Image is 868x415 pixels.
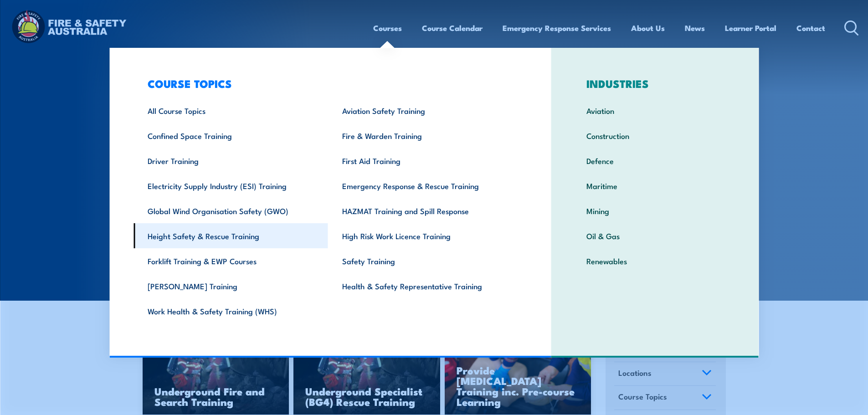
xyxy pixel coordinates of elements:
a: Learner Portal [725,16,776,40]
a: Course Topics [614,386,716,410]
a: Electricity Supply Industry (ESI) Training [134,173,328,198]
a: Underground Specialist (BG4) Rescue Training [293,333,440,415]
a: Health & Safety Representative Training [328,273,523,298]
a: First Aid Training [328,148,523,173]
a: Defence [572,148,738,173]
a: High Risk Work Licence Training [328,223,523,248]
a: Work Health & Safety Training (WHS) [134,298,328,323]
a: Oil & Gas [572,223,738,248]
span: Course Topics [618,390,667,403]
a: Maritime [572,173,738,198]
a: HAZMAT Training and Spill Response [328,198,523,223]
a: Emergency Response Services [503,16,611,40]
a: Emergency Response & Rescue Training [328,173,523,198]
span: Locations [618,367,652,379]
img: Low Voltage Rescue and Provide CPR [445,333,591,415]
h3: Underground Fire and Search Training [154,386,277,407]
a: Aviation [572,98,738,123]
a: Safety Training [328,248,523,273]
a: News [685,16,705,40]
a: Locations [614,362,716,386]
img: Underground mine rescue [143,333,289,415]
a: [PERSON_NAME] Training [134,273,328,298]
a: About Us [631,16,665,40]
h3: Underground Specialist (BG4) Rescue Training [305,386,428,407]
a: Course Calendar [422,16,483,40]
h3: Provide [MEDICAL_DATA] Training inc. Pre-course Learning [457,365,580,407]
img: Underground mine rescue [293,333,440,415]
h3: COURSE TOPICS [134,77,523,90]
a: All Course Topics [134,98,328,123]
a: Courses [373,16,402,40]
h3: INDUSTRIES [572,77,738,90]
a: Underground Fire and Search Training [143,333,289,415]
a: Height Safety & Rescue Training [134,223,328,248]
a: Provide [MEDICAL_DATA] Training inc. Pre-course Learning [445,333,591,415]
a: Contact [796,16,825,40]
a: Driver Training [134,148,328,173]
a: Fire & Warden Training [328,123,523,148]
a: Construction [572,123,738,148]
a: Aviation Safety Training [328,98,523,123]
a: Renewables [572,248,738,273]
a: Global Wind Organisation Safety (GWO) [134,198,328,223]
a: Forklift Training & EWP Courses [134,248,328,273]
a: Confined Space Training [134,123,328,148]
a: Mining [572,198,738,223]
